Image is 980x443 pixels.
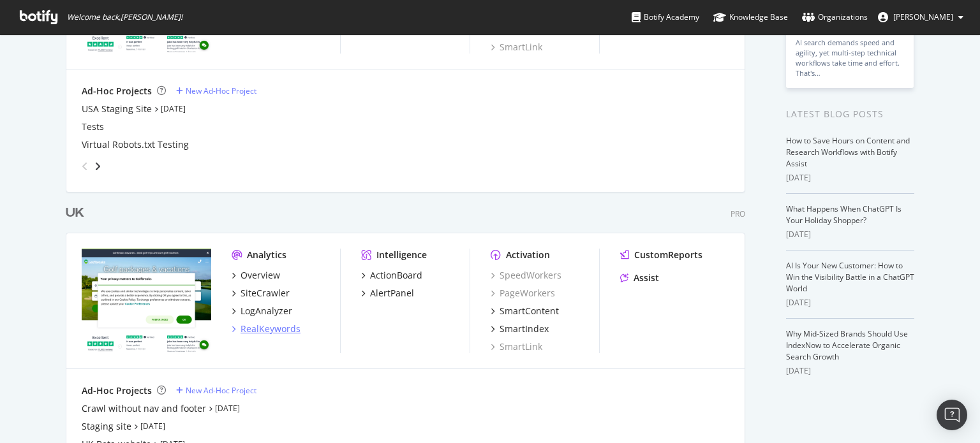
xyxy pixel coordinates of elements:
[634,272,659,284] div: Assist
[82,120,104,133] a: Tests
[82,103,152,115] a: USA Staging Site
[241,305,292,317] div: LogAnalyzer
[632,11,699,24] div: Botify Academy
[786,172,914,184] div: [DATE]
[82,402,206,415] a: Crawl without nav and footer
[491,305,559,317] a: SmartContent
[176,385,256,396] a: New Ad-Hoc Project
[232,269,280,282] a: Overview
[506,249,550,261] div: Activation
[361,269,422,282] a: ActionBoard
[376,249,427,261] div: Intelligence
[491,323,549,335] a: SmartIndex
[370,287,414,300] div: AlertPanel
[232,323,301,335] a: RealKeywords
[786,135,910,169] a: How to Save Hours on Content and Research Workflows with Botify Assist
[82,85,152,98] div: Ad-Hoc Projects
[786,229,914,240] div: [DATE]
[186,385,256,396] div: New Ad-Hoc Project
[241,323,301,335] div: RealKeywords
[370,269,422,282] div: ActionBoard
[215,403,240,414] a: [DATE]
[634,249,702,261] div: CustomReports
[67,12,182,22] span: Welcome back, [PERSON_NAME] !
[500,305,559,317] div: SmartContent
[186,85,256,96] div: New Ad-Hoc Project
[491,41,542,54] a: SmartLink
[491,269,561,282] a: SpeedWorkers
[82,138,189,151] a: Virtual Robots.txt Testing
[786,365,914,377] div: [DATE]
[232,287,290,300] a: SiteCrawler
[361,287,414,300] a: AlertPanel
[176,85,256,96] a: New Ad-Hoc Project
[786,260,914,294] a: AI Is Your New Customer: How to Win the Visibility Battle in a ChatGPT World
[893,11,953,22] span: Tom Duncombe
[731,208,745,219] div: Pro
[82,420,131,433] a: Staging site
[868,7,974,27] button: [PERSON_NAME]
[241,287,290,300] div: SiteCrawler
[241,269,280,282] div: Overview
[66,204,89,222] a: UK
[786,203,902,226] a: What Happens When ChatGPT Is Your Holiday Shopper?
[491,287,555,300] a: PageWorkers
[713,11,788,24] div: Knowledge Base
[82,384,152,397] div: Ad-Hoc Projects
[140,421,165,432] a: [DATE]
[796,38,904,78] div: AI search demands speed and agility, yet multi-step technical workflows take time and effort. Tha...
[786,107,914,121] div: Latest Blog Posts
[620,249,702,261] a: CustomReports
[161,103,186,114] a: [DATE]
[77,156,93,177] div: angle-left
[66,204,84,222] div: UK
[620,272,659,284] a: Assist
[82,249,211,352] img: www.golfbreaks.com/en-gb/
[93,160,102,173] div: angle-right
[500,323,549,335] div: SmartIndex
[232,305,292,317] a: LogAnalyzer
[491,340,542,353] a: SmartLink
[802,11,868,24] div: Organizations
[786,328,908,362] a: Why Mid-Sized Brands Should Use IndexNow to Accelerate Organic Search Growth
[247,249,286,261] div: Analytics
[786,297,914,309] div: [DATE]
[937,400,967,430] div: Open Intercom Messenger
